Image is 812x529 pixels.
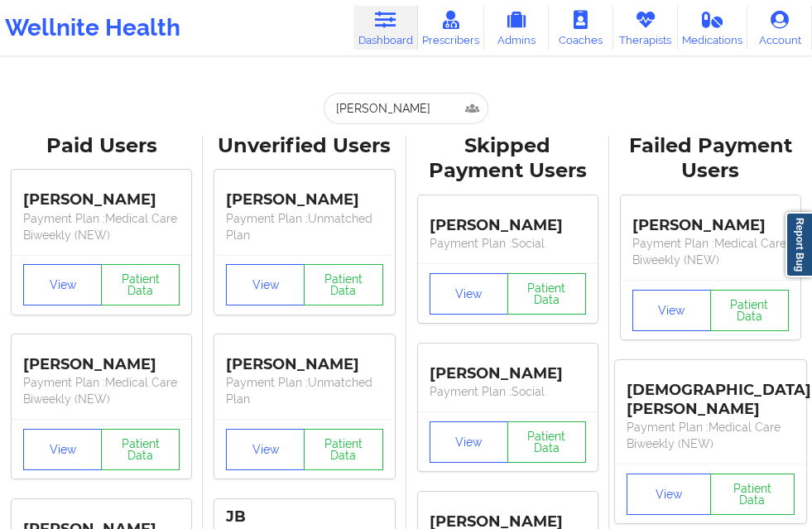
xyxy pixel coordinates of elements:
[430,352,586,383] div: [PERSON_NAME]
[632,290,711,331] button: View
[613,6,678,50] a: Therapists
[632,204,789,235] div: [PERSON_NAME]
[627,474,711,515] button: View
[23,343,180,374] div: [PERSON_NAME]
[549,6,613,50] a: Coaches
[226,210,382,243] p: Payment Plan : Unmatched Plan
[226,343,382,374] div: [PERSON_NAME]
[747,6,812,50] a: Account
[23,374,180,407] p: Payment Plan : Medical Care Biweekly (NEW)
[621,133,800,185] div: Failed Payment Users
[484,6,549,50] a: Admins
[678,6,747,50] a: Medications
[23,210,180,243] p: Payment Plan : Medical Care Biweekly (NEW)
[430,383,586,400] p: Payment Plan : Social
[627,368,795,419] div: [DEMOGRAPHIC_DATA][PERSON_NAME]
[430,204,586,235] div: [PERSON_NAME]
[101,264,180,305] button: Patient Data
[23,179,180,210] div: [PERSON_NAME]
[418,133,598,185] div: Skipped Payment Users
[23,264,102,305] button: View
[786,212,812,277] a: Report Bug
[430,421,508,463] button: View
[430,273,508,315] button: View
[418,6,484,50] a: Prescribers
[101,429,180,470] button: Patient Data
[226,179,382,210] div: [PERSON_NAME]
[304,429,382,470] button: Patient Data
[214,133,394,159] div: Unverified Users
[507,421,586,463] button: Patient Data
[627,419,795,452] p: Payment Plan : Medical Care Biweekly (NEW)
[353,6,418,50] a: Dashboard
[304,264,382,305] button: Patient Data
[23,429,102,470] button: View
[632,235,789,268] p: Payment Plan : Medical Care Biweekly (NEW)
[226,429,305,470] button: View
[710,474,795,515] button: Patient Data
[430,235,586,252] p: Payment Plan : Social
[226,374,382,407] p: Payment Plan : Unmatched Plan
[226,507,382,527] div: JB
[507,273,586,315] button: Patient Data
[710,290,789,331] button: Patient Data
[226,264,305,305] button: View
[12,133,191,159] div: Paid Users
